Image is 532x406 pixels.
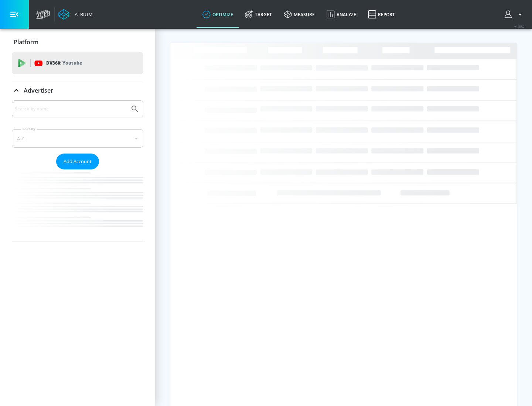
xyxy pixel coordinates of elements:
span: v 4.28.0 [514,24,525,28]
p: Advertiser [24,86,53,94]
div: A-Z [12,129,143,148]
span: Add Account [64,157,92,166]
a: Report [362,1,401,28]
p: DV360: [46,59,82,67]
a: Atrium [58,9,93,20]
a: Target [239,1,278,28]
input: Search by name [15,104,127,114]
p: Platform [14,38,38,46]
div: Platform [12,32,143,52]
div: Advertiser [12,100,143,241]
p: Youtube [62,59,82,67]
button: Add Account [56,154,99,169]
a: optimize [197,1,239,28]
nav: list of Advertiser [12,169,143,241]
a: measure [278,1,321,28]
label: Sort By [21,127,37,131]
div: DV360: Youtube [12,52,143,74]
div: Atrium [72,11,93,18]
div: Advertiser [12,80,143,101]
a: Analyze [321,1,362,28]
